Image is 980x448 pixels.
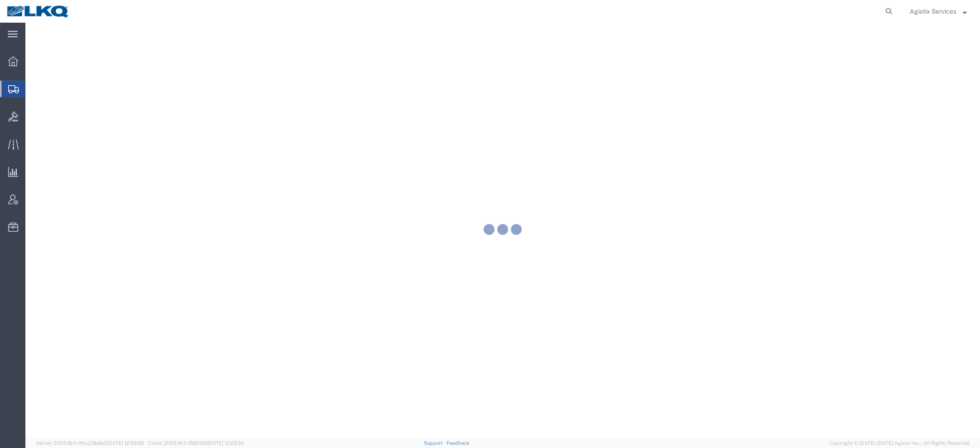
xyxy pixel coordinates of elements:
[36,440,144,446] span: Server: 2025.16.0-1ffcc23b9e2
[424,440,446,446] a: Support
[6,5,70,18] img: logo
[107,440,144,446] span: [DATE] 12:29:29
[207,440,244,446] span: [DATE] 12:25:34
[148,440,244,446] span: Client: 2025.16.0-1592391
[910,6,956,16] span: Agistix Services
[446,440,470,446] a: Feedback
[909,6,967,17] button: Agistix Services
[829,439,969,447] span: Copyright © [DATE]-[DATE] Agistix Inc., All Rights Reserved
